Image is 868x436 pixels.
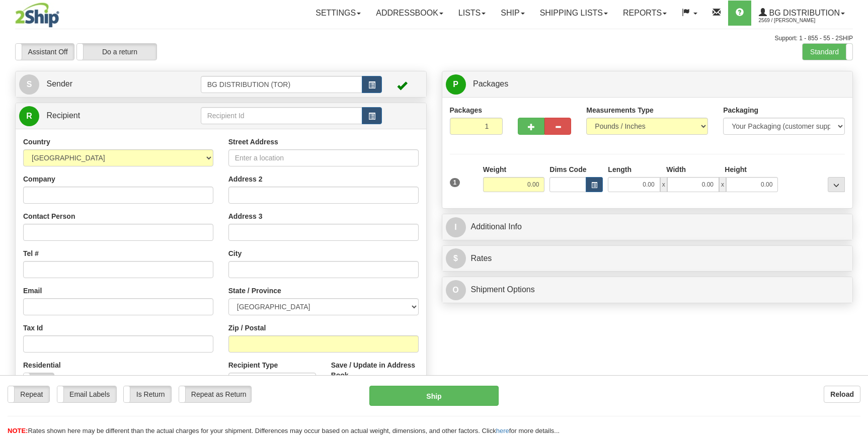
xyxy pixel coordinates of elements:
[368,1,451,26] a: Addressbook
[57,386,116,402] label: Email Labels
[228,360,278,370] label: Recipient Type
[124,386,171,402] label: Is Return
[46,111,80,120] span: Recipient
[15,34,853,43] div: Support: 1 - 855 - 55 - 2SHIP
[803,44,852,60] label: Standard
[228,323,266,333] label: Zip / Postal
[228,137,278,147] label: Street Address
[532,1,615,26] a: Shipping lists
[19,106,39,126] span: R
[308,1,368,26] a: Settings
[446,248,849,269] a: $Rates
[446,248,466,269] span: $
[767,9,840,17] span: BG Distribution
[483,164,506,175] label: Weight
[751,1,852,26] a: BG Distribution 2569 / [PERSON_NAME]
[446,217,849,237] a: IAdditional Info
[8,386,49,402] label: Repeat
[828,177,845,192] div: ...
[759,16,834,26] span: 2569 / [PERSON_NAME]
[446,217,466,237] span: I
[228,149,419,166] input: Enter a location
[608,164,632,175] label: Length
[450,105,483,115] label: Packages
[446,74,466,95] span: P
[23,174,55,184] label: Company
[493,1,532,26] a: Ship
[228,211,263,221] label: Address 3
[496,427,509,434] a: here
[369,386,499,406] button: Ship
[15,3,59,28] img: logo2569.jpg
[723,105,758,115] label: Packaging
[446,280,466,300] span: O
[451,1,493,26] a: Lists
[549,164,586,175] label: Dims Code
[824,386,860,403] button: Reload
[446,280,849,300] a: OShipment Options
[660,177,667,192] span: x
[666,164,686,175] label: Width
[8,427,28,434] span: NOTE:
[23,360,61,370] label: Residential
[331,360,419,380] label: Save / Update in Address Book
[845,166,867,269] iframe: chat widget
[23,286,42,296] label: Email
[615,1,674,26] a: Reports
[179,386,251,402] label: Repeat as Return
[228,248,242,258] label: City
[24,373,54,389] label: No
[19,74,201,95] a: S Sender
[46,79,72,88] span: Sender
[19,106,181,126] a: R Recipient
[19,74,39,95] span: S
[228,174,263,184] label: Address 2
[23,211,75,221] label: Contact Person
[586,105,654,115] label: Measurements Type
[446,74,849,95] a: P Packages
[830,390,854,398] b: Reload
[719,177,726,192] span: x
[201,107,363,124] input: Recipient Id
[77,44,156,60] label: Do a return
[473,79,508,88] span: Packages
[228,286,281,296] label: State / Province
[23,248,39,258] label: Tel #
[16,44,74,60] label: Assistant Off
[450,178,460,187] span: 1
[725,164,747,175] label: Height
[201,76,363,93] input: Sender Id
[23,323,43,333] label: Tax Id
[23,137,50,147] label: Country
